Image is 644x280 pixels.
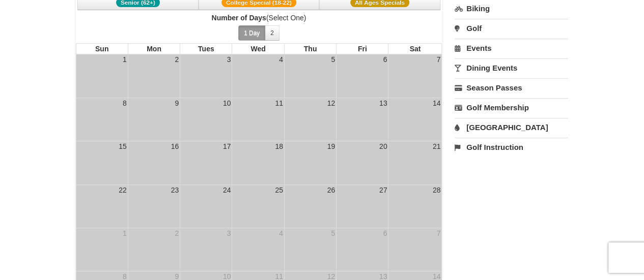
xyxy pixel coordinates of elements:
div: 20 [378,141,388,151]
div: 21 [432,141,442,151]
div: 16 [170,141,180,151]
div: 9 [174,98,180,108]
div: 24 [222,185,232,195]
th: Sun [76,43,128,54]
div: 28 [432,185,442,195]
button: 2 [265,25,279,41]
div: 23 [170,185,180,195]
div: 1 [122,228,128,238]
a: Golf Instruction [455,138,568,157]
a: Golf [455,19,568,38]
div: 5 [330,54,336,65]
div: 4 [278,228,284,238]
th: Fri [336,43,388,54]
div: 5 [330,228,336,238]
div: 10 [222,98,232,108]
a: [GEOGRAPHIC_DATA] [455,118,568,137]
div: 14 [432,98,442,108]
th: Thu [284,43,336,54]
button: 1 Day [238,25,265,41]
div: 15 [118,141,128,151]
label: (Select One) [76,13,442,23]
th: Tues [180,43,232,54]
div: 19 [326,141,337,151]
div: 1 [122,54,128,65]
div: 6 [382,228,388,238]
div: 6 [382,54,388,65]
strong: Number of Days [211,14,266,22]
th: Wed [232,43,284,54]
div: 13 [378,98,388,108]
div: 7 [435,228,441,238]
div: 22 [118,185,128,195]
div: 18 [274,141,284,151]
div: 2 [174,54,180,65]
th: Mon [128,43,180,54]
div: 25 [274,185,284,195]
div: 12 [326,98,337,108]
div: 27 [378,185,388,195]
a: Events [455,39,568,57]
div: 2 [174,228,180,238]
div: 3 [226,228,232,238]
div: 17 [222,141,232,151]
div: 8 [122,98,128,108]
a: Golf Membership [455,98,568,117]
div: 7 [435,54,441,65]
div: 11 [274,98,284,108]
a: Dining Events [455,58,568,77]
div: 4 [278,54,284,65]
th: Sat [388,43,442,54]
div: 26 [326,185,337,195]
a: Season Passes [455,78,568,97]
div: 3 [226,54,232,65]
